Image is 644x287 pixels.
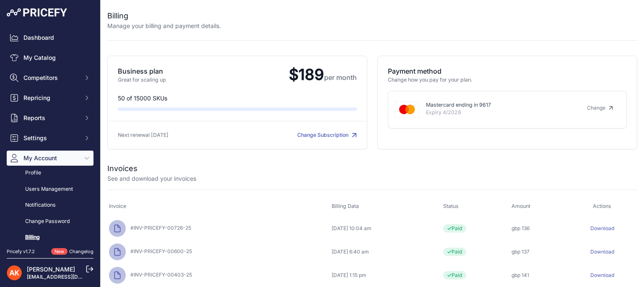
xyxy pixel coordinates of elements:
[443,271,466,279] span: Paid
[23,74,78,82] span: Competitors
[7,182,93,197] a: Users Management
[23,114,78,122] span: Reports
[443,224,466,233] span: Paid
[324,73,357,82] span: per month
[332,249,440,255] div: [DATE] 6:40 am
[118,76,282,84] p: Great for scaling up
[590,249,614,255] a: Download
[23,94,78,102] span: Repricing
[7,198,93,213] a: Notifications
[7,70,93,85] button: Competitors
[580,101,620,115] a: Change
[7,214,93,229] a: Change Password
[7,166,93,180] a: Profile
[426,101,574,109] p: Mastercard ending in 9617
[7,151,93,166] button: My Account
[107,22,221,30] p: Manage your billing and payment details.
[107,10,221,22] h2: Billing
[7,90,93,105] button: Repricing
[127,225,191,231] span: #INV-PRICEFY-00726-25
[426,109,574,117] p: Expiry 4/2028
[332,225,440,232] div: [DATE] 10:04 am
[282,65,357,84] span: $189
[7,248,35,255] div: Pricefy v1.7.2
[332,272,440,279] div: [DATE] 1:15 pm
[69,249,93,254] a: Changelog
[107,163,138,174] h2: Invoices
[443,248,466,256] span: Paid
[388,76,627,84] p: Change how you pay for your plan.
[332,203,359,209] span: Billing Data
[107,174,196,183] p: See and download your invoices
[7,110,93,126] button: Reports
[127,272,192,278] span: #INV-PRICEFY-00403-25
[127,248,192,254] span: #INV-PRICEFY-00600-25
[27,274,114,280] a: [EMAIL_ADDRESS][DOMAIN_NAME]
[7,8,67,17] img: Pricefy Logo
[297,132,357,138] a: Change Subscription
[443,203,459,209] span: Status
[23,134,78,142] span: Settings
[590,225,614,231] a: Download
[512,203,530,209] span: Amount
[7,50,93,65] a: My Catalog
[512,272,566,279] div: gbp 141
[7,230,93,245] a: Billing
[512,225,566,232] div: gbp 136
[593,203,611,209] span: Actions
[109,203,126,209] span: Invoice
[27,266,75,273] a: [PERSON_NAME]
[118,66,282,76] p: Business plan
[118,94,357,102] p: 50 of 15000 SKUs
[512,249,566,255] div: gbp 137
[7,131,93,146] button: Settings
[51,248,68,255] span: New
[590,272,614,278] a: Download
[23,154,78,162] span: My Account
[7,30,93,45] a: Dashboard
[388,66,627,76] p: Payment method
[118,131,237,139] p: Next renewal [DATE]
